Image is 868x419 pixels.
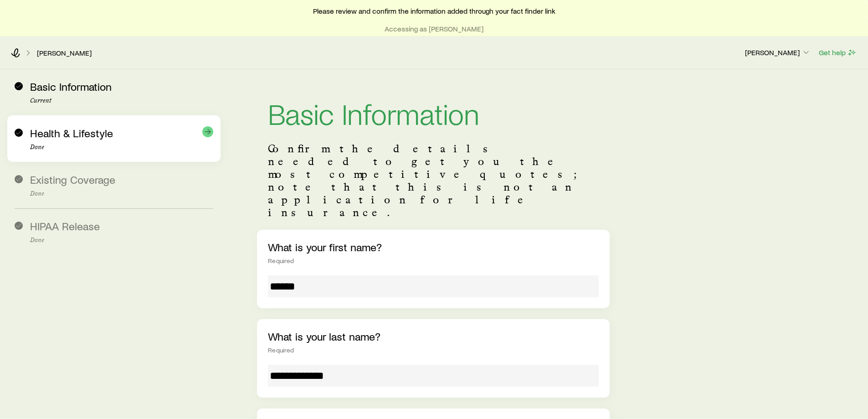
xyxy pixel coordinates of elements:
[30,80,112,93] span: Basic Information
[30,97,213,104] p: Current
[745,47,811,58] button: [PERSON_NAME]
[30,219,100,233] span: HIPAA Release
[268,98,598,128] h1: Basic Information
[268,241,598,253] p: What is your first name?
[30,144,213,151] p: Done
[30,237,213,244] p: Done
[30,190,213,197] p: Done
[30,126,113,140] span: Health & Lifestyle
[818,47,857,58] button: Get help
[384,22,484,36] button: Accessing as [PERSON_NAME]
[268,257,598,264] div: Required
[30,173,115,186] span: Existing Coverage
[313,6,555,16] span: Please review and confirm the information added through your fact finder link
[268,330,598,343] p: What is your last name?
[268,347,598,354] div: Required
[745,48,811,57] p: [PERSON_NAME]
[268,142,598,219] p: Confirm the details needed to get you the most competitive quotes; note that this is not an appli...
[385,24,483,33] p: Accessing as [PERSON_NAME]
[36,49,92,57] a: [PERSON_NAME]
